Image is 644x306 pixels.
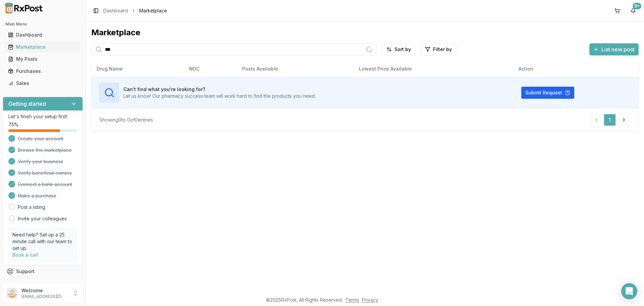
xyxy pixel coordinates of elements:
[8,100,46,108] h3: Getting started
[8,44,77,50] div: Marketplace
[18,135,63,142] span: Create your account
[3,30,83,40] button: Dashboard
[18,192,56,199] span: Make a purchase
[5,65,80,77] a: Purchases
[628,5,639,16] button: 9+
[589,43,639,55] button: List new post
[21,287,68,294] p: Welcome
[3,66,83,77] button: Purchases
[8,32,77,38] div: Dashboard
[3,54,83,64] button: My Posts
[421,43,456,55] button: Filter by
[3,277,83,290] button: Feedback
[3,78,83,89] button: Sales
[184,61,237,77] th: NDC
[7,288,17,299] img: User avatar
[513,61,639,77] th: Action
[103,7,167,14] nav: breadcrumb
[18,204,45,211] a: Post a listing
[12,231,73,252] p: Need help? Set up a 25 minute call with our team to set up.
[394,46,411,53] span: Sort by
[601,45,635,53] span: List new post
[123,93,316,99] p: Let us know! Our pharmacy success team will work hard to find the products you need.
[18,158,63,165] span: Verify your business
[16,280,39,287] span: Feedback
[18,170,72,176] span: Verify beneficial owners
[3,42,83,52] button: Marketplace
[5,77,80,89] a: Sales
[354,61,513,77] th: Lowest Price Available
[8,80,77,87] div: Sales
[123,86,316,93] h3: Can't find what you're looking for?
[91,27,639,38] div: Marketplace
[5,53,80,65] a: My Posts
[18,181,72,188] span: Connect a bank account
[103,7,128,14] a: Dashboard
[382,43,415,55] button: Sort by
[5,21,80,27] h2: Main Menu
[590,114,631,126] nav: pagination
[617,114,631,126] a: Go to next page
[5,41,80,53] a: Marketplace
[8,68,77,75] div: Purchases
[18,215,67,222] a: Invite your colleagues
[21,294,68,299] p: [EMAIL_ADDRESS][DOMAIN_NAME]
[8,121,18,128] span: 75 %
[91,61,184,77] th: Drug Name
[99,117,153,123] div: Showing 0 to 0 of 0 entries
[345,297,359,303] a: Terms
[633,3,641,9] div: 9+
[139,7,167,14] span: Marketplace
[237,61,354,77] th: Posts Available
[5,29,80,41] a: Dashboard
[3,3,46,13] img: RxPost Logo
[3,265,83,277] button: Support
[604,114,616,126] a: 1
[8,56,77,62] div: My Posts
[433,46,452,53] span: Filter by
[18,147,72,154] span: Browse the marketplace
[12,252,38,258] a: Book a call
[589,47,639,53] a: List new post
[621,283,637,299] div: Open Intercom Messenger
[8,113,77,120] p: Let's finish your setup first!
[521,87,574,99] button: Submit Request
[362,297,378,303] a: Privacy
